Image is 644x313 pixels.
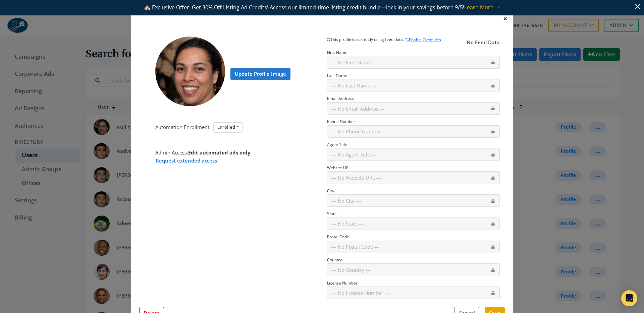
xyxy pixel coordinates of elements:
[327,287,500,299] input: License Number
[327,73,347,78] small: Last Name
[155,156,217,165] button: Request extended access
[327,171,500,184] input: Website URL
[405,37,441,44] button: Enable Overrides
[327,148,500,161] input: Agent Title
[155,149,251,156] span: Admin Access:
[327,56,500,68] input: First Name
[327,263,500,276] input: Country
[327,211,337,216] small: State
[188,149,251,156] strong: Edit automated ads only
[155,37,225,106] img: profile
[327,142,347,147] small: Agent Title
[327,234,349,240] small: Postal Code
[327,79,500,91] input: Last Name
[327,188,334,194] small: City
[327,241,500,253] input: Postal Code
[327,50,347,55] small: First Name
[327,165,351,171] small: Website URL
[213,122,243,133] button: Enrolled
[621,290,637,306] div: Open Intercom Messenger
[327,217,500,230] input: State
[327,280,358,286] small: License Number
[230,68,290,80] label: Update Profile Image
[327,194,500,207] input: City
[327,102,500,115] input: Email Address
[327,96,354,101] small: Email Address
[327,257,342,263] small: Country
[467,37,500,48] button: No Feed Data
[503,13,507,24] span: ×
[327,34,405,42] span: This profile is currently using feed data.
[327,119,355,124] small: Phone Number
[155,124,211,130] span: Automation Enrollment:
[498,10,513,28] button: Close
[327,125,500,138] input: Phone Number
